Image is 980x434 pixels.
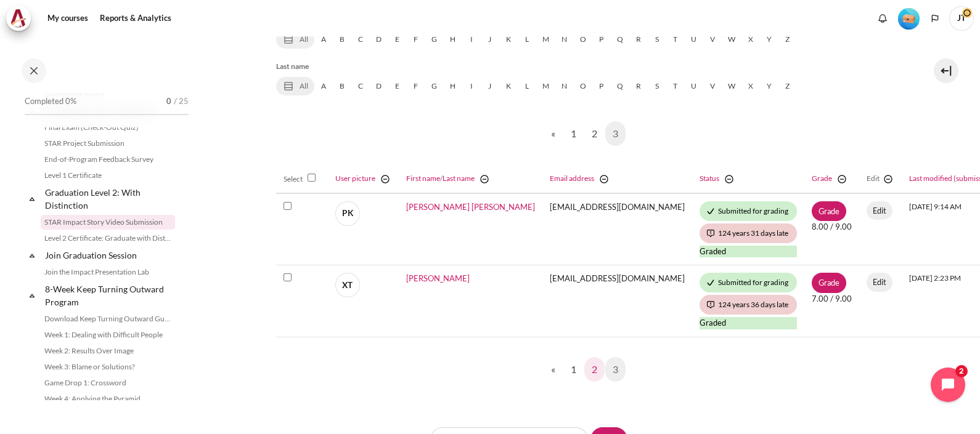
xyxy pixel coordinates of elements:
a: User picture [335,174,375,183]
a: Y [760,30,778,49]
nav: Page [276,347,892,392]
a: T [666,30,685,49]
a: My courses [43,6,92,31]
a: Hide Status [721,173,735,185]
h5: Last name [276,61,892,72]
a: Level 1 Certificate [41,168,175,183]
a: O [574,30,592,49]
a: J [481,77,499,95]
a: Hide Email address [595,173,610,185]
a: H [444,30,462,49]
a: I [462,30,481,49]
a: 1 [563,357,584,382]
span: XT [335,273,360,297]
a: Week 1: Dealing with Difficult People [41,328,175,342]
a: K [499,77,518,95]
div: Graded [700,317,797,329]
a: R [629,30,648,49]
span: Completed 0% [25,95,76,108]
th: Select [276,166,328,193]
a: N [555,30,574,49]
input: Select all [308,174,316,182]
img: Architeck [10,9,27,28]
img: switch_minus [882,173,894,185]
a: D [370,77,388,95]
div: Graded [700,246,797,258]
a: End-of-Program Feedback Survey [41,152,175,167]
div: Show notification window with no new notifications [873,9,892,28]
a: STAR Project Submission [41,136,175,151]
a: P [592,30,611,49]
span: JT [949,6,974,31]
a: D [370,30,388,49]
a: Week 3: Blame or Solutions? [41,360,175,374]
a: L [518,77,536,95]
a: Edit [867,201,893,220]
img: switch_minus [598,173,610,185]
a: W [722,30,741,49]
a: M [536,77,555,95]
a: M [536,30,555,49]
td: 7.00 / 9.00 [804,265,859,337]
a: C [351,30,370,49]
th: Edit [859,166,902,193]
a: Grade [812,201,847,221]
a: E [388,30,407,49]
a: Email address [550,174,594,183]
img: switch_minus [723,173,735,185]
a: 3 [605,357,626,382]
a: I [462,77,481,95]
a: G [425,77,444,95]
a: A [314,30,333,49]
td: 8.00 / 9.00 [804,193,859,265]
a: All [276,30,314,49]
div: Submitted for grading [700,201,797,221]
button: Languages [926,9,944,28]
td: [EMAIL_ADDRESS][DOMAIN_NAME] [542,193,692,265]
a: X [741,30,760,49]
img: switch_minus [836,173,848,185]
a: Week 4: Applying the Pyramid [41,392,175,406]
a: Hide Grade [833,173,848,185]
a: STAR Impact Story Video Submission [41,215,175,230]
a: N [555,77,574,95]
a: Architeck Architeck [6,6,37,31]
a: H [444,77,462,95]
a: Y [760,77,778,95]
a: Week 2: Results Over Image [41,344,175,358]
th: / [399,166,542,193]
span: / 25 [174,95,189,108]
a: Grade [812,273,847,292]
a: R [629,77,648,95]
a: F [407,77,425,95]
a: U [685,77,703,95]
a: Q [611,77,629,95]
a: G [425,30,444,49]
td: [EMAIL_ADDRESS][DOMAIN_NAME] [542,265,692,337]
a: [PERSON_NAME] [406,273,470,283]
a: [PERSON_NAME] [PERSON_NAME] [406,202,535,212]
a: Hide Edit [880,173,894,185]
a: PK [335,201,365,226]
div: Level #1 [898,7,920,30]
a: Q [611,30,629,49]
a: Edit [867,273,893,291]
a: F [407,30,425,49]
a: J [481,30,499,49]
a: U [685,30,703,49]
a: 1 [563,121,584,146]
a: V [703,30,722,49]
a: S [648,77,666,95]
a: XT [335,273,365,297]
a: 2 [584,121,605,146]
a: Status [700,174,719,183]
a: Last name [443,174,475,183]
a: Graduation Level 2: With Distinction [43,184,175,214]
a: Completed 0% 0 / 25 [25,93,189,127]
a: All [276,77,314,95]
a: Grade [812,174,832,183]
a: P [592,77,611,95]
a: E [388,77,407,95]
a: C [351,77,370,95]
a: First name [406,174,440,183]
